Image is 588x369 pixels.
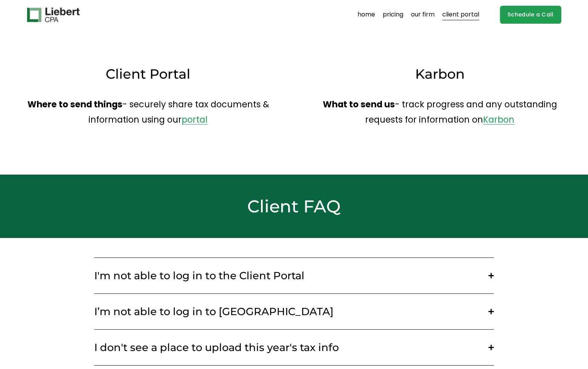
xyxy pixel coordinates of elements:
a: Karbon [483,113,514,126]
a: portal [182,113,208,126]
h3: Client Portal [27,65,270,83]
span: I’m not able to log in to [GEOGRAPHIC_DATA] [94,305,488,318]
a: our firm [411,9,435,21]
strong: Where to send things [27,98,122,110]
button: I don't see a place to upload this year's tax info [94,330,494,365]
h2: Client FAQ [27,195,561,217]
a: client portal [442,9,479,21]
button: I’m not able to log in to [GEOGRAPHIC_DATA] [94,294,494,329]
span: I don't see a place to upload this year's tax info [94,341,488,354]
p: - securely share tax documents & information using our [27,97,270,128]
p: - track progress and any outstanding requests for information on [319,97,561,128]
a: home [358,9,375,21]
button: I'm not able to log in to the Client Portal [94,258,494,293]
span: I'm not able to log in to the Client Portal [94,269,488,282]
img: Liebert CPA [27,8,80,22]
h3: Karbon [319,65,561,83]
a: Schedule a Call [500,6,561,24]
a: pricing [383,9,403,21]
strong: What to send us [323,98,395,110]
